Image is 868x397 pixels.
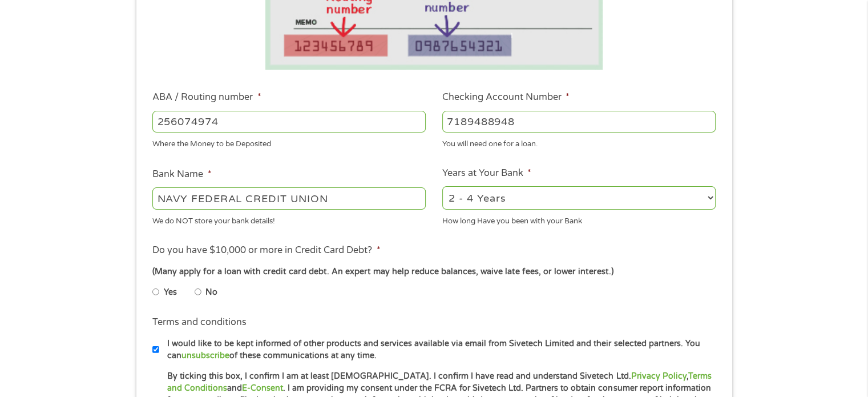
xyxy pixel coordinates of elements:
[167,371,711,393] a: Terms and Conditions
[152,211,426,227] div: We do NOT store your bank details!
[442,135,716,150] div: You will need one for a loan.
[152,169,211,181] label: Bank Name
[152,266,715,278] div: (Many apply for a loan with credit card debt. An expert may help reduce balances, waive late fees...
[442,167,531,179] label: Years at Your Bank
[152,316,247,328] label: Terms and conditions
[181,351,229,360] a: unsubscribe
[442,111,716,133] input: 345634636
[159,338,719,362] label: I would like to be kept informed of other products and services available via email from Sivetech...
[152,135,426,150] div: Where the Money to be Deposited
[152,111,426,133] input: 263177916
[205,286,217,299] label: No
[152,244,380,256] label: Do you have $10,000 or more in Credit Card Debt?
[164,286,177,299] label: Yes
[242,383,283,393] a: E-Consent
[152,91,261,103] label: ABA / Routing number
[631,371,686,381] a: Privacy Policy
[442,211,716,227] div: How long Have you been with your Bank
[442,91,570,103] label: Checking Account Number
